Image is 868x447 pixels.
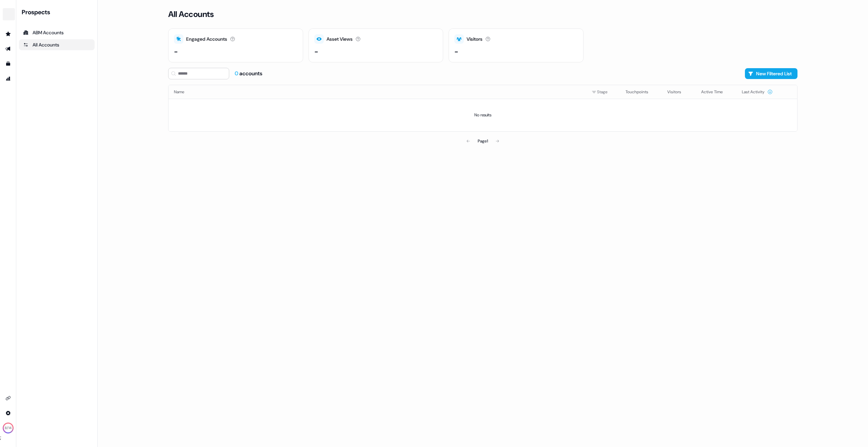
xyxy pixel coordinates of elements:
div: 8 /14 [5,425,12,431]
th: Name [169,85,586,99]
button: Last Activity [742,86,773,98]
div: Stage [592,89,615,95]
div: Engaged Accounts [186,36,227,43]
div: accounts [235,70,262,77]
button: New Filtered List [745,68,797,79]
div: - [174,46,178,57]
button: Touchpoints [626,86,656,98]
h3: All Accounts [168,9,214,19]
div: - [314,46,318,57]
a: Go to attribution [3,73,14,84]
button: Active Time [701,86,731,98]
span: 0 [235,70,239,77]
a: Go to prospects [3,28,14,39]
a: Go to templates [3,58,14,69]
a: All accounts [19,39,95,50]
a: Go to integrations [3,408,14,419]
a: ABM Accounts [19,27,95,38]
a: Go to integrations [3,393,14,404]
div: Prospects [22,8,95,16]
div: Visitors [467,36,482,43]
div: Page 1 [478,138,488,144]
button: Visitors [667,86,689,98]
div: All Accounts [23,41,91,48]
div: Asset Views [327,36,353,43]
td: No results [169,99,797,131]
div: ABM Accounts [23,29,91,36]
a: Go to outbound experience [3,43,14,54]
div: - [454,46,458,57]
